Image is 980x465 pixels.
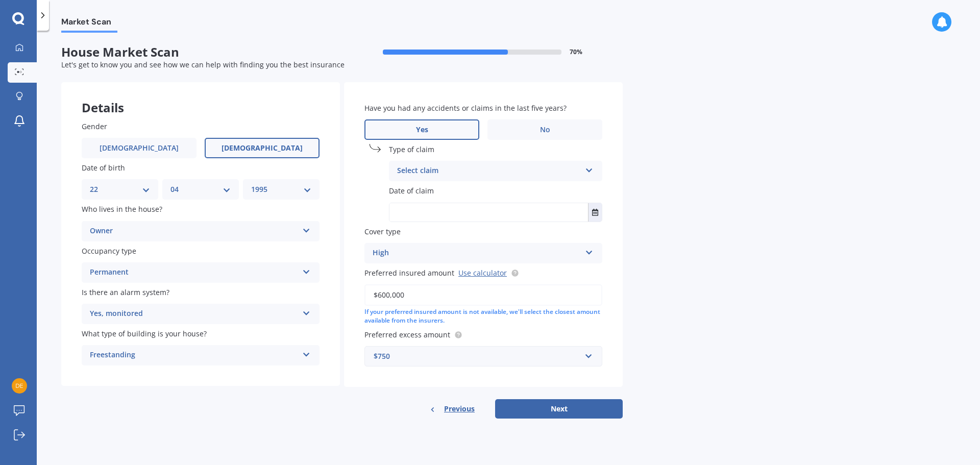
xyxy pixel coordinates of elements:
span: Preferred excess amount [364,330,450,339]
div: Freestanding [90,349,298,361]
div: Owner [90,225,298,237]
span: Let's get to know you and see how we can help with finding you the best insurance [61,60,345,69]
span: Market Scan [61,17,117,31]
span: Yes [416,126,428,134]
span: Previous [444,401,475,417]
span: 70 % [570,48,582,56]
div: $750 [374,351,581,362]
span: What type of building is your house? [82,329,207,338]
button: Select date [588,203,602,222]
span: No [540,126,550,134]
div: Permanent [90,266,298,279]
img: b66cebe9f701a87721f377481e2c933e [12,378,27,394]
span: [DEMOGRAPHIC_DATA] [222,144,303,153]
div: Yes, monitored [90,308,298,320]
input: Enter amount [364,284,602,306]
span: Have you had any accidents or claims in the last five years? [364,103,567,113]
span: Who lives in the house? [82,205,162,214]
span: [DEMOGRAPHIC_DATA] [100,144,179,153]
span: Cover type [364,227,401,236]
span: Is there an alarm system? [82,287,169,297]
span: Preferred insured amount [364,268,454,278]
div: If your preferred insured amount is not available, we'll select the closest amount available from... [364,308,602,325]
span: Type of claim [389,144,434,154]
span: House Market Scan [61,45,342,60]
span: Occupancy type [82,246,136,256]
div: High [373,247,581,259]
a: Use calculator [458,268,507,278]
span: Date of claim [389,186,434,196]
div: Select claim [397,165,581,177]
button: Next [495,399,623,419]
div: Details [61,82,340,113]
span: Gender [82,121,107,131]
span: Date of birth [82,163,125,173]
